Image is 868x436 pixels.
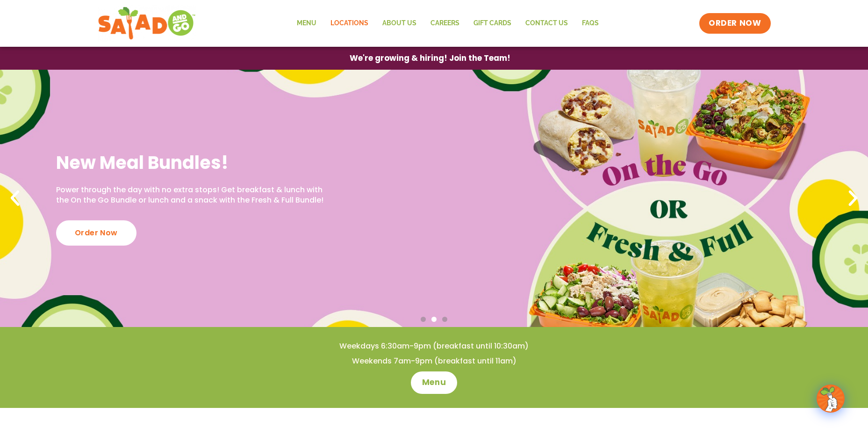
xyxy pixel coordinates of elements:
[431,317,437,322] span: Go to slide 2
[411,371,457,394] a: Menu
[466,13,518,34] a: GIFT CARDS
[518,13,575,34] a: Contact Us
[98,5,196,42] img: new-SAG-logo-768×292
[375,13,423,34] a: About Us
[56,151,324,174] h2: New Meal Bundles!
[442,317,447,322] span: Go to slide 3
[336,47,524,69] a: We're growing & hiring! Join the Team!
[421,317,426,322] span: Go to slide 1
[5,188,25,209] div: Previous slide
[290,13,606,34] nav: Menu
[323,13,375,34] a: Locations
[575,13,606,34] a: FAQs
[19,356,849,366] h4: Weekends 7am-9pm (breakfast until 11am)
[818,385,844,412] img: wpChatIcon
[709,18,761,29] span: ORDER NOW
[290,13,323,34] a: Menu
[843,188,863,209] div: Next slide
[56,220,136,246] div: Order Now
[699,13,770,34] a: ORDER NOW
[423,13,466,34] a: Careers
[19,341,849,351] h4: Weekdays 6:30am-9pm (breakfast until 10:30am)
[422,377,446,388] span: Menu
[56,185,324,206] p: Power through the day with no extra stops! Get breakfast & lunch with the On the Go Bundle or lun...
[350,54,510,62] span: We're growing & hiring! Join the Team!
